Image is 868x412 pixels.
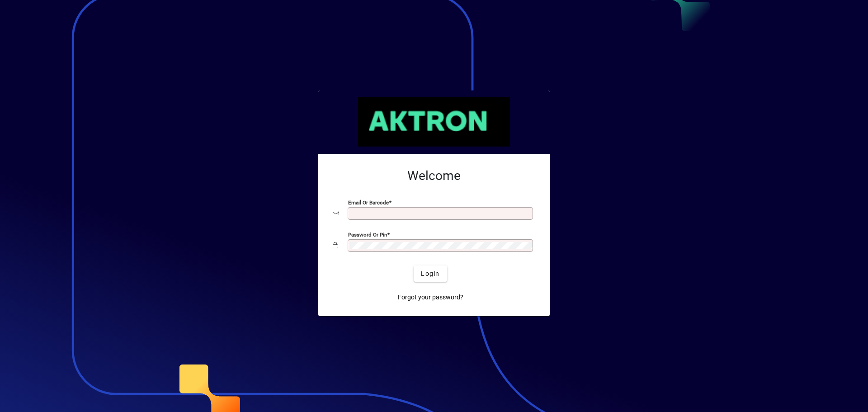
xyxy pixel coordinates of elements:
a: Forgot your password? [394,289,467,305]
span: Login [421,269,439,279]
h2: Welcome [333,168,535,184]
button: Login [414,265,447,282]
mat-label: Password or Pin [348,232,387,238]
mat-label: Email or Barcode [348,199,389,206]
span: Forgot your password? [398,293,463,302]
